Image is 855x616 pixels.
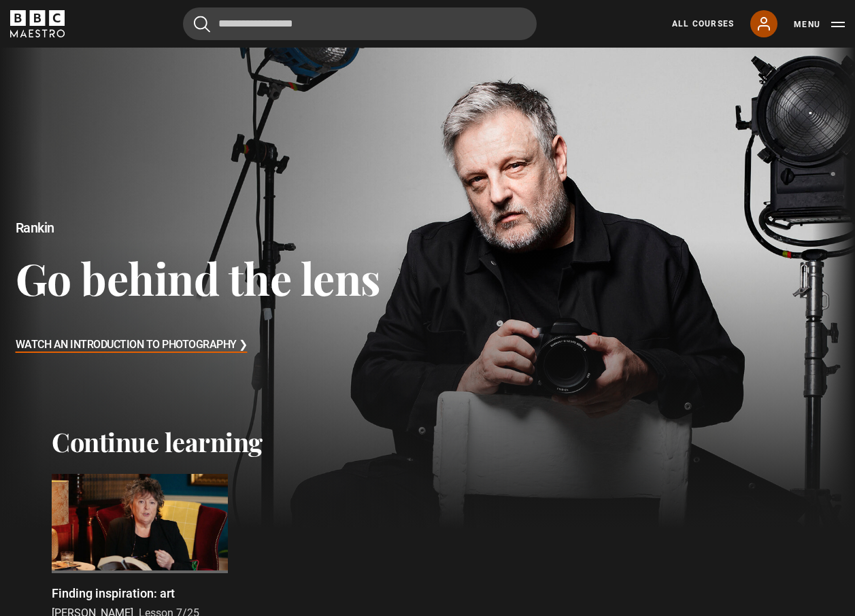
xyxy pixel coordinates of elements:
h2: Continue learning [52,426,803,458]
h3: Go behind the lens [16,252,381,304]
h2: Rankin [16,220,381,236]
button: Toggle navigation [794,18,845,31]
h3: Watch An Introduction to Photography ❯ [16,335,248,356]
p: Finding inspiration: art [52,584,175,602]
svg: BBC Maestro [10,10,65,37]
a: All Courses [672,18,734,30]
input: Search [183,7,537,40]
button: Submit the search query [194,16,210,33]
